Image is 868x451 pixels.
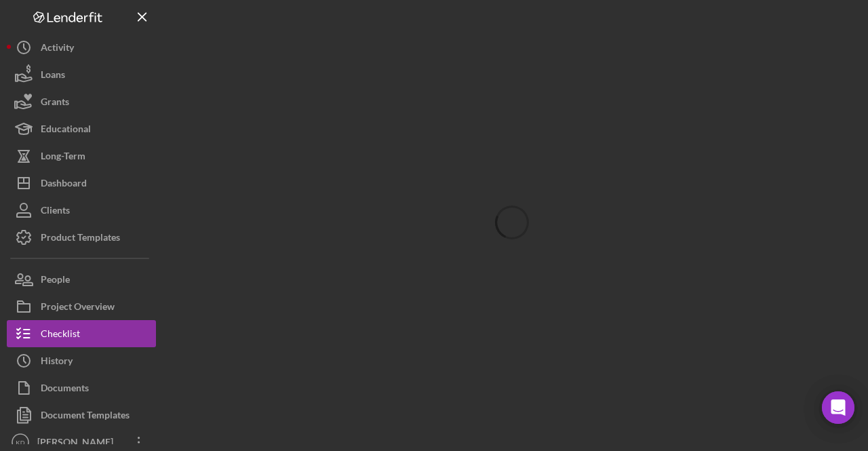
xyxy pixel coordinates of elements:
[41,266,70,296] div: People
[41,88,69,119] div: Grants
[7,88,156,115] button: Grants
[41,374,89,405] div: Documents
[7,170,156,197] button: Dashboard
[7,224,156,251] button: Product Templates
[41,115,91,146] div: Educational
[41,320,80,351] div: Checklist
[7,61,156,88] button: Loans
[41,61,65,92] div: Loans
[7,142,156,170] button: Long-Term
[7,401,156,429] button: Document Templates
[41,197,70,227] div: Clients
[7,293,156,320] button: Project Overview
[41,142,85,173] div: Long-Term
[41,224,120,254] div: Product Templates
[41,401,130,432] div: Document Templates
[7,197,156,224] button: Clients
[7,34,156,61] button: Activity
[7,266,156,293] button: People
[16,439,24,446] text: KD
[41,347,73,378] div: History
[7,347,156,374] button: History
[41,293,115,323] div: Project Overview
[7,374,156,401] button: Documents
[41,34,74,64] div: Activity
[822,391,854,424] div: Open Intercom Messenger
[41,170,87,200] div: Dashboard
[7,320,156,347] button: Checklist
[7,115,156,142] button: Educational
